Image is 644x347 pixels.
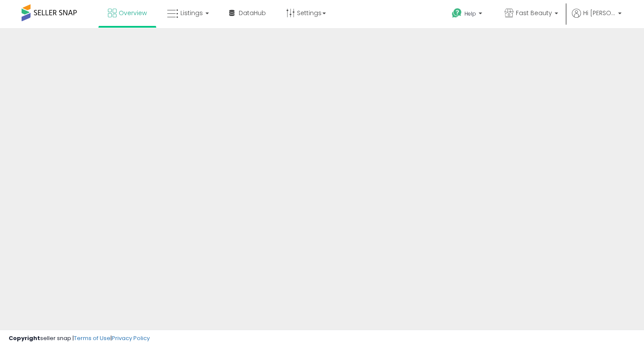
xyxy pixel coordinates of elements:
a: Privacy Policy [112,334,150,342]
a: Terms of Use [74,334,110,342]
strong: Copyright [9,334,40,342]
span: DataHub [239,9,266,17]
span: Hi [PERSON_NAME] [583,9,616,17]
div: seller snap | | [9,334,150,343]
a: Help [445,1,491,28]
a: Hi [PERSON_NAME] [572,9,622,28]
span: Fast Beauty [516,9,552,17]
span: Listings [180,9,203,17]
span: Help [464,10,476,17]
span: Overview [119,9,147,17]
i: Get Help [451,8,462,19]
